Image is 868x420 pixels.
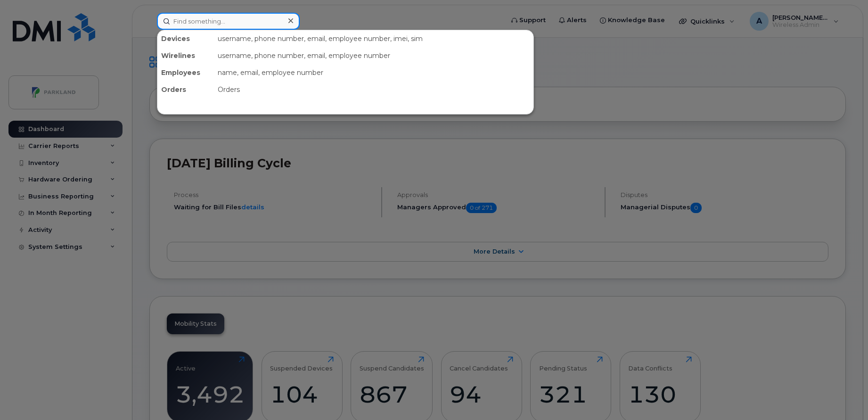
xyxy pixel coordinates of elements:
div: Devices [157,30,214,47]
div: Orders [157,81,214,98]
div: Wirelines [157,47,214,64]
div: Employees [157,64,214,81]
div: Orders [214,81,533,98]
div: name, email, employee number [214,64,533,81]
div: username, phone number, email, employee number, imei, sim [214,30,533,47]
div: username, phone number, email, employee number [214,47,533,64]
